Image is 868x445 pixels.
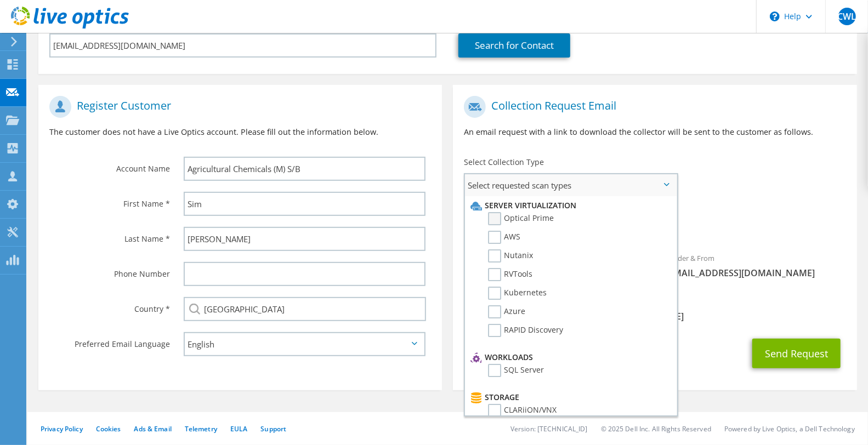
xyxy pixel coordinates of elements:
[838,8,856,25] span: CWL
[488,287,547,300] label: Kubernetes
[453,290,856,328] div: CC & Reply To
[488,324,563,337] label: RAPID Discovery
[468,391,671,404] li: Storage
[49,96,426,118] h1: Register Customer
[453,247,655,284] div: To
[185,424,217,433] a: Telemetry
[488,212,554,225] label: Optical Prime
[49,192,170,209] label: First Name *
[230,424,247,433] a: EULA
[655,247,857,284] div: Sender & From
[49,227,170,244] label: Last Name *
[770,12,780,21] svg: \n
[464,126,846,138] p: An email request with a link to download the collector will be sent to the customer as follows.
[468,351,671,364] li: Workloads
[488,231,520,244] label: AWS
[666,267,846,279] span: [EMAIL_ADDRESS][DOMAIN_NAME]
[49,332,170,350] label: Preferred Email Language
[752,339,841,368] button: Send Request
[724,424,855,433] li: Powered by Live Optics, a Dell Technology
[601,424,711,433] li: © 2025 Dell Inc. All Rights Reserved
[49,297,170,315] label: Country *
[49,126,431,138] p: The customer does not have a Live Optics account. Please fill out the information below.
[49,262,170,279] label: Phone Number
[488,305,525,318] label: Azure
[468,199,671,212] li: Server Virtualization
[488,249,533,263] label: Nutanix
[458,33,570,58] a: Search for Contact
[510,424,588,433] li: Version: [TECHNICAL_ID]
[488,404,557,417] label: CLARiiON/VNX
[41,424,83,433] a: Privacy Policy
[488,268,532,281] label: RVTools
[49,157,170,174] label: Account Name
[260,424,286,433] a: Support
[134,424,172,433] a: Ads & Email
[453,201,856,241] div: Requested Collections
[464,157,544,168] label: Select Collection Type
[96,424,121,433] a: Cookies
[488,364,544,377] label: SQL Server
[464,96,840,118] h1: Collection Request Email
[465,174,677,196] span: Select requested scan types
